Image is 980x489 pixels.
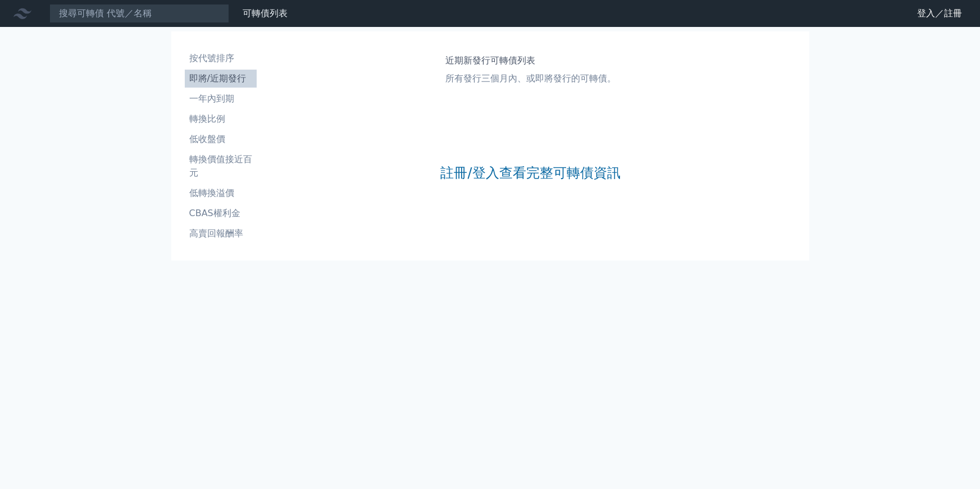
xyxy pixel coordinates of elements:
[185,52,257,65] li: 按代號排序
[185,207,257,220] li: CBAS權利金
[185,150,257,182] a: 轉換價值接近百元
[185,72,257,85] li: 即將/近期發行
[445,54,616,67] h1: 近期新發行可轉債列表
[908,4,971,22] a: 登入／註冊
[185,112,257,126] li: 轉換比例
[185,186,257,200] li: 低轉換溢價
[185,153,257,180] li: 轉換價值接近百元
[185,227,257,240] li: 高賣回報酬率
[185,110,257,128] a: 轉換比例
[185,184,257,202] a: 低轉換溢價
[185,70,257,88] a: 即將/近期發行
[185,130,257,148] a: 低收盤價
[445,72,616,85] p: 所有發行三個月內、或即將發行的可轉債。
[440,164,620,182] a: 註冊/登入查看完整可轉債資訊
[185,49,257,67] a: 按代號排序
[49,4,229,23] input: 搜尋可轉債 代號／名稱
[185,90,257,108] a: 一年內到期
[185,92,257,106] li: 一年內到期
[185,225,257,243] a: 高賣回報酬率
[185,132,257,146] li: 低收盤價
[243,8,288,19] a: 可轉債列表
[185,204,257,222] a: CBAS權利金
